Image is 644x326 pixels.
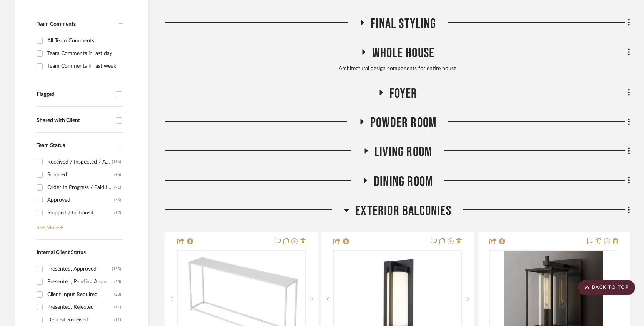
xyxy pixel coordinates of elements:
div: (11) [114,314,121,326]
div: Order In Progress / Paid In Full w/ Freight, No Balance due [47,181,114,194]
div: (91) [114,181,121,194]
span: Team Status [37,143,65,148]
div: Shipped / In Transit [47,207,114,219]
span: FINAL STYLING [371,16,436,32]
div: Approved [47,194,114,206]
span: FOYER [389,85,418,102]
div: Presented, Rejected [47,301,114,313]
div: Shared with Client [37,117,112,124]
div: Architectural design components for entire house [165,65,630,73]
scroll-to-top-button: BACK TO TOP [578,280,635,295]
span: LIVING ROOM [374,144,432,160]
div: (12) [114,207,121,219]
span: WHOLE HOUSE [372,45,434,62]
div: Team Comments in last week [47,60,121,72]
span: Team Comments [37,22,76,27]
div: Team Comments in last day [47,47,121,60]
div: (55) [114,276,121,288]
div: Flagged [37,91,112,98]
div: (20) [114,288,121,301]
div: All Team Comments [47,35,121,47]
div: (116) [112,156,121,168]
span: Internal Client Status [37,250,86,255]
span: DINING ROOM [374,174,433,190]
div: (96) [114,169,121,181]
a: See More + [35,219,123,231]
div: (11) [114,301,121,313]
div: Deposit Received [47,314,114,326]
div: Received / Inspected / Approved [47,156,112,168]
div: Presented, Approved [47,263,112,275]
span: Exterior Balconies [355,203,451,219]
div: Client Input Required [47,288,114,301]
div: (55) [114,194,121,206]
div: Presented, Pending Approval [47,276,114,288]
div: Sourced [47,169,114,181]
div: (155) [112,263,121,275]
span: POWDER ROOM [370,115,436,131]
